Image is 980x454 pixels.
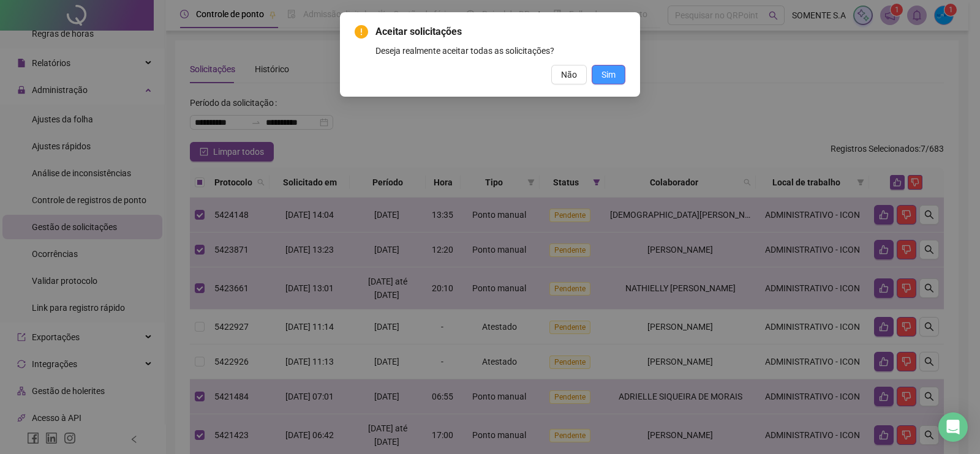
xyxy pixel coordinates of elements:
[551,65,587,84] button: Não
[601,68,616,81] span: Sim
[355,25,368,39] span: exclamation-circle
[375,44,625,58] div: Deseja realmente aceitar todas as solicitações?
[592,65,625,84] button: Sim
[375,24,625,39] span: Aceitar solicitações
[938,412,968,442] div: Open Intercom Messenger
[561,68,577,81] span: Não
